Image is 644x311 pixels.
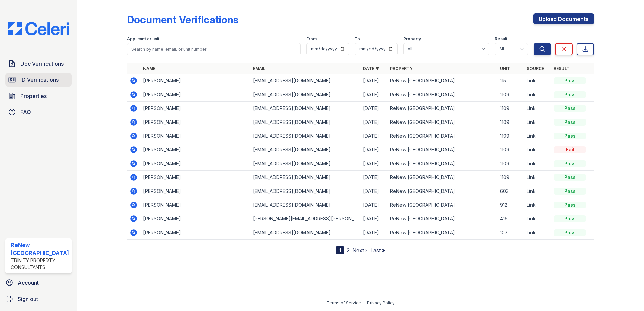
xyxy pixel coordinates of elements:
div: Pass [554,174,586,181]
td: [EMAIL_ADDRESS][DOMAIN_NAME] [250,171,360,184]
td: [DATE] [360,157,387,171]
td: [DATE] [360,198,387,212]
td: 1109 [497,115,524,129]
td: Link [524,157,551,171]
td: [PERSON_NAME] [140,198,251,212]
td: 1109 [497,129,524,143]
div: Pass [554,91,586,98]
td: 107 [497,226,524,240]
td: [DATE] [360,74,387,88]
div: | [363,300,365,305]
a: Next › [352,247,367,254]
td: 912 [497,198,524,212]
a: Unit [500,66,510,71]
td: [EMAIL_ADDRESS][DOMAIN_NAME] [250,143,360,157]
span: Account [18,279,39,287]
td: 115 [497,74,524,88]
td: [PERSON_NAME] [140,102,251,115]
td: 1109 [497,143,524,157]
div: Pass [554,133,586,139]
div: Pass [554,215,586,222]
span: Sign out [18,295,38,303]
td: [DATE] [360,212,387,226]
td: [DATE] [360,88,387,102]
td: [EMAIL_ADDRESS][DOMAIN_NAME] [250,157,360,171]
a: Email [253,66,265,71]
td: Link [524,129,551,143]
td: ReNew [GEOGRAPHIC_DATA] [387,157,497,171]
a: Date ▼ [363,66,379,71]
td: [DATE] [360,184,387,198]
td: [EMAIL_ADDRESS][DOMAIN_NAME] [250,226,360,240]
label: From [306,36,317,42]
a: Properties [5,89,72,103]
td: [PERSON_NAME] [140,88,251,102]
td: [DATE] [360,129,387,143]
td: 416 [497,212,524,226]
td: [PERSON_NAME] [140,184,251,198]
label: To [355,36,360,42]
td: ReNew [GEOGRAPHIC_DATA] [387,102,497,115]
td: [PERSON_NAME] [140,212,251,226]
a: Name [143,66,155,71]
div: Pass [554,160,586,167]
a: Upload Documents [533,13,594,24]
td: [EMAIL_ADDRESS][DOMAIN_NAME] [250,115,360,129]
td: 1109 [497,171,524,184]
a: Source [527,66,544,71]
a: Account [3,276,74,289]
span: ID Verifications [20,76,59,84]
a: Sign out [3,292,74,306]
td: [EMAIL_ADDRESS][DOMAIN_NAME] [250,184,360,198]
div: Pass [554,77,586,84]
a: Terms of Service [327,300,361,305]
a: FAQ [5,105,72,119]
span: Doc Verifications [20,60,64,68]
td: ReNew [GEOGRAPHIC_DATA] [387,198,497,212]
td: ReNew [GEOGRAPHIC_DATA] [387,212,497,226]
div: ReNew [GEOGRAPHIC_DATA] [11,241,69,257]
td: [PERSON_NAME] [140,226,251,240]
div: Fail [554,146,586,153]
td: ReNew [GEOGRAPHIC_DATA] [387,115,497,129]
label: Property [403,36,421,42]
td: [PERSON_NAME] [140,74,251,88]
td: [DATE] [360,171,387,184]
span: Properties [20,92,47,100]
td: [PERSON_NAME] [140,129,251,143]
td: Link [524,171,551,184]
td: Link [524,115,551,129]
td: Link [524,143,551,157]
a: ID Verifications [5,73,72,87]
td: [DATE] [360,102,387,115]
div: 1 [336,246,344,254]
td: [DATE] [360,226,387,240]
td: Link [524,88,551,102]
td: 1109 [497,157,524,171]
div: Pass [554,188,586,195]
td: [EMAIL_ADDRESS][DOMAIN_NAME] [250,198,360,212]
a: Last » [370,247,385,254]
td: [PERSON_NAME] [140,157,251,171]
div: Pass [554,105,586,112]
td: ReNew [GEOGRAPHIC_DATA] [387,129,497,143]
td: [PERSON_NAME] [140,171,251,184]
div: Document Verifications [127,13,238,26]
div: Trinity Property Consultants [11,257,69,271]
span: FAQ [20,108,31,116]
a: Result [554,66,570,71]
td: ReNew [GEOGRAPHIC_DATA] [387,143,497,157]
td: [EMAIL_ADDRESS][DOMAIN_NAME] [250,102,360,115]
td: [PERSON_NAME][EMAIL_ADDRESS][PERSON_NAME][DOMAIN_NAME] [250,212,360,226]
td: Link [524,212,551,226]
div: Pass [554,229,586,236]
div: Pass [554,119,586,126]
td: ReNew [GEOGRAPHIC_DATA] [387,226,497,240]
td: [EMAIL_ADDRESS][DOMAIN_NAME] [250,129,360,143]
td: 1109 [497,102,524,115]
a: Doc Verifications [5,57,72,70]
td: ReNew [GEOGRAPHIC_DATA] [387,184,497,198]
td: Link [524,198,551,212]
td: ReNew [GEOGRAPHIC_DATA] [387,171,497,184]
